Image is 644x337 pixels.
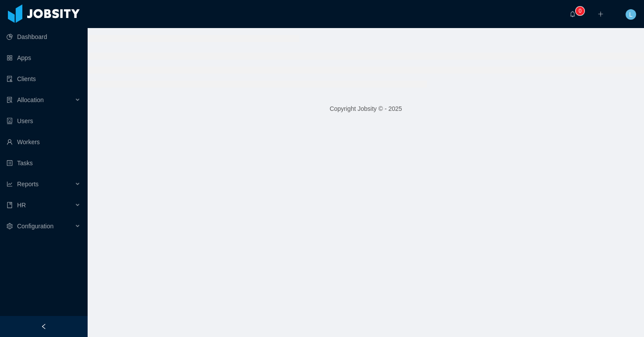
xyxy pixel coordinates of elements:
[570,11,576,17] i: icon: bell
[17,202,26,209] span: HR
[7,133,81,151] a: icon: userWorkers
[7,70,81,88] a: icon: auditClients
[598,11,604,17] i: icon: plus
[576,7,584,15] sup: 0
[7,28,81,46] a: icon: pie-chartDashboard
[17,181,39,188] span: Reports
[7,112,81,130] a: icon: robotUsers
[7,154,81,172] a: icon: profileTasks
[7,202,13,208] i: icon: book
[17,223,53,230] span: Configuration
[17,96,44,103] span: Allocation
[88,94,644,124] footer: Copyright Jobsity © - 2025
[7,97,13,103] i: icon: solution
[629,9,633,20] span: L
[7,223,13,229] i: icon: setting
[7,181,13,187] i: icon: line-chart
[7,49,81,67] a: icon: appstoreApps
